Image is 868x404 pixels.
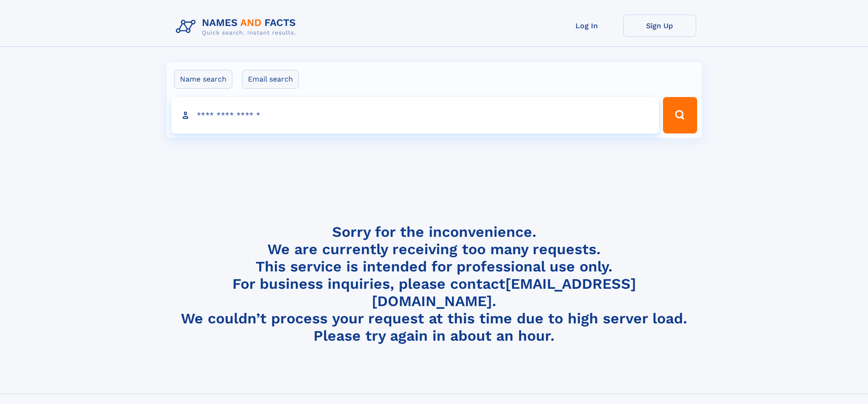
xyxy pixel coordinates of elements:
[550,15,623,37] a: Log In
[663,97,697,133] button: Search Button
[172,223,696,345] h4: Sorry for the inconvenience. We are currently receiving too many requests. This service is intend...
[174,70,232,89] label: Name search
[172,15,303,39] img: Logo Names and Facts
[372,275,636,310] a: [EMAIL_ADDRESS][DOMAIN_NAME]
[623,15,696,37] a: Sign Up
[242,70,299,89] label: Email search
[171,97,659,133] input: search input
